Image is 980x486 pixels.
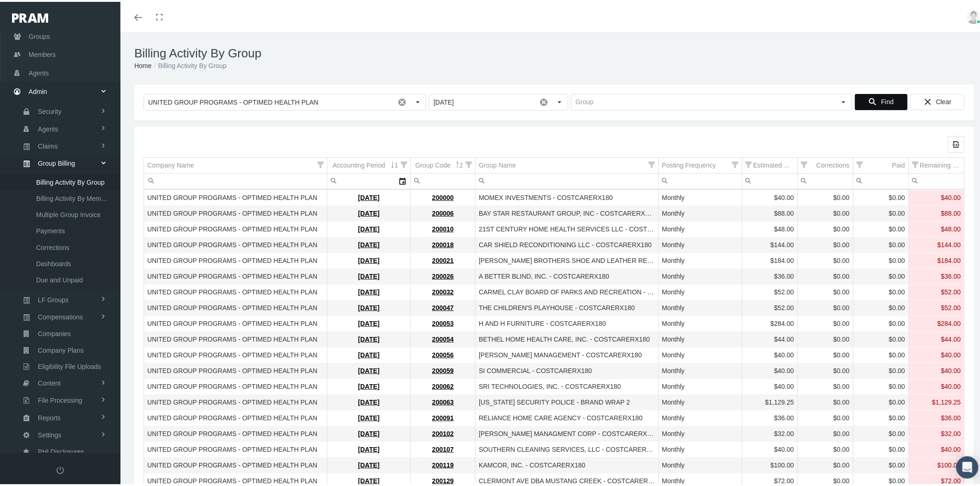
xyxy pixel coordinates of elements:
[432,255,454,262] a: 200021
[144,377,327,393] td: UNITED GROUP PROGRAMS - OPTIMED HEALTH PLAN
[38,290,69,306] span: LF Groups
[38,357,101,373] span: Eligibility File Uploads
[659,172,742,187] input: Filter cell
[659,236,742,251] td: Monthly
[358,271,379,278] a: [DATE]
[909,156,964,172] td: Column Remaining Balance
[476,251,659,267] td: RAGO BROTHERS SHOE AND LEATHER REPAIR - COSTCARERX180
[432,475,454,483] a: 200129
[476,377,659,393] td: SRI TECHNOLOGIES, INC. - COSTCARERX180
[817,159,850,168] div: Corrections
[327,172,395,187] input: Filter cell
[857,318,905,326] div: $0.00
[742,172,798,187] input: Filter cell
[38,119,58,135] span: Agents
[358,208,379,215] a: [DATE]
[36,254,71,270] span: Dashboards
[401,160,407,166] span: Show filter options for column 'Accounting Period'
[411,172,475,187] input: Filter cell
[911,92,965,108] div: Clear
[854,172,909,187] input: Filter cell
[358,255,379,262] a: [DATE]
[801,223,850,232] div: $0.00
[29,44,56,62] span: Members
[801,239,850,248] div: $0.00
[476,409,659,424] td: RELIANCE HOME CARE AGENCY - COSTCARERX180
[857,270,905,279] div: $0.00
[327,172,411,187] td: Filter cell
[881,96,894,104] span: Find
[746,192,794,200] div: $40.00
[476,172,659,187] td: Filter cell
[659,220,742,236] td: Monthly
[144,267,327,283] td: UNITED GROUP PROGRAMS - OPTIMED HEALTH PLAN
[38,102,62,118] span: Security
[857,412,905,421] div: $0.00
[659,346,742,361] td: Monthly
[912,302,961,311] div: $52.00
[659,456,742,472] td: Monthly
[798,156,853,172] td: Column Corrections
[144,172,327,187] input: Filter cell
[476,346,659,361] td: [PERSON_NAME] MANAGEMENT - COSTCARERX180
[801,365,850,374] div: $0.00
[746,428,794,436] div: $32.00
[144,156,327,172] td: Column Company Name
[36,173,105,188] span: Billing Activity By Group
[746,286,794,295] div: $52.00
[476,204,659,220] td: BAY STAR RESTAURANT GROUP, INC - COSTCARERX180
[659,330,742,346] td: Monthly
[659,393,742,409] td: Monthly
[746,333,794,342] div: $44.00
[432,428,454,436] a: 200102
[36,189,110,205] span: Billing Activity By Member
[147,159,194,168] div: Company Name
[411,172,476,187] td: Filter cell
[144,299,327,314] td: UNITED GROUP PROGRAMS - OPTIMED HEALTH PLAN
[801,443,850,452] div: $0.00
[12,12,48,21] img: PRAM_20_x_78.png
[411,156,476,172] td: Column Group Code
[358,460,379,467] a: [DATE]
[801,270,850,279] div: $0.00
[476,236,659,251] td: CAR SHIELD RECONDITIONING LLC - COSTCARERX180
[38,137,58,152] span: Claims
[36,221,65,237] span: Payments
[432,318,454,325] a: 200053
[857,255,905,263] div: $0.00
[801,333,850,342] div: $0.00
[410,93,426,108] div: Select
[432,239,454,247] a: 200018
[857,160,863,166] span: Show filter options for column 'Paid'
[358,318,379,325] a: [DATE]
[801,160,808,166] span: Show filter options for column 'Corrections'
[742,172,798,187] td: Filter cell
[801,459,850,468] div: $0.00
[857,443,905,452] div: $0.00
[659,299,742,314] td: Monthly
[144,220,327,236] td: UNITED GROUP PROGRAMS - OPTIMED HEALTH PLAN
[912,365,961,374] div: $40.00
[746,223,794,232] div: $48.00
[892,159,905,168] div: Paid
[134,44,974,59] h1: Billing Activity By Group
[395,172,410,187] div: Select
[144,440,327,456] td: UNITED GROUP PROGRAMS - OPTIMED HEALTH PLAN
[798,172,853,187] td: Filter cell
[432,224,454,231] a: 200010
[836,93,852,108] div: Select
[912,223,961,232] div: $48.00
[912,318,961,326] div: $284.00
[746,255,794,263] div: $184.00
[29,26,50,44] span: Groups
[857,459,905,468] div: $0.00
[144,456,327,472] td: UNITED GROUP PROGRAMS - OPTIMED HEALTH PLAN
[857,223,905,232] div: $0.00
[662,159,716,168] div: Posting Frequency
[857,239,905,248] div: $0.00
[476,188,659,204] td: MOMEX INVESTMENTS - COSTCARERX180
[857,380,905,389] div: $0.00
[38,324,71,340] span: Companies
[857,286,905,295] div: $0.00
[912,428,961,436] div: $32.00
